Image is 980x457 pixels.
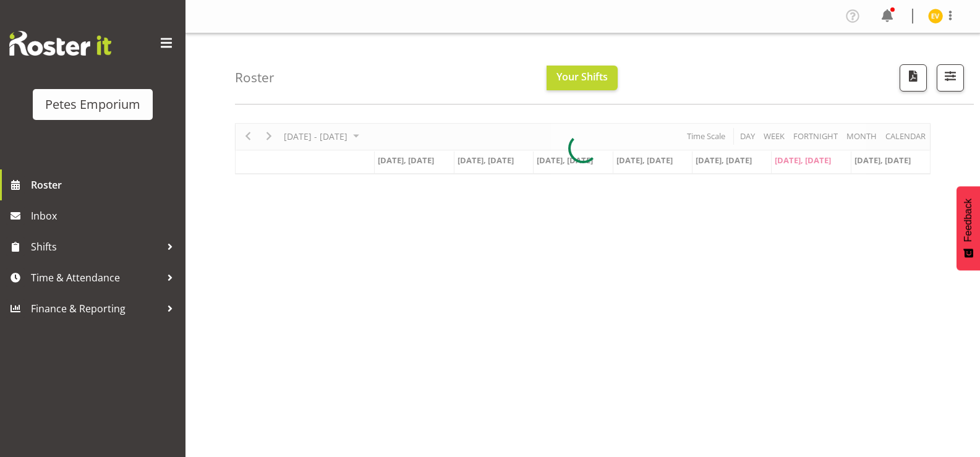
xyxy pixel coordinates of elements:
[547,66,618,90] button: Your Shifts
[900,64,927,92] button: Download a PDF of the roster according to the set date range.
[928,9,943,23] img: eva-vailini10223.jpg
[957,186,980,270] button: Feedback - Show survey
[45,95,140,114] div: Petes Emporium
[235,70,275,85] h4: Roster
[31,299,161,318] span: Finance & Reporting
[31,237,161,256] span: Shifts
[556,70,608,83] span: Your Shifts
[937,64,964,92] button: Filter Shifts
[9,31,111,56] img: Rosterit website logo
[31,207,179,225] span: Inbox
[31,268,161,287] span: Time & Attendance
[31,176,179,194] span: Roster
[963,199,974,242] span: Feedback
